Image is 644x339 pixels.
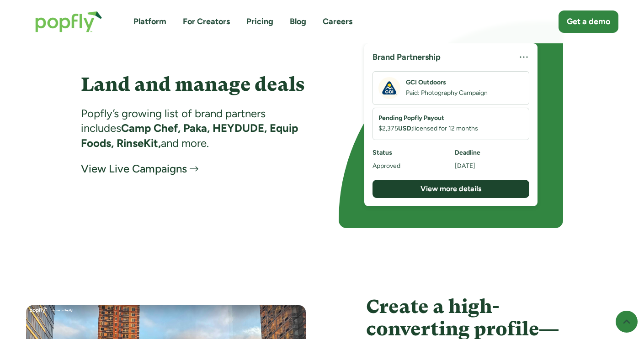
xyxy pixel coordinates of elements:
div: Approved [373,160,447,172]
strong: Camp Chef, Paka, HEYDUDE, Equip Foods, RinseKit, [81,121,298,149]
h6: Deadline [455,148,529,157]
h6: Status [373,148,447,157]
div: View more details [381,184,521,194]
a: View Live Campaigns [81,162,198,176]
a: Blog [290,16,306,27]
a: Get a demo [559,10,618,33]
div: $2,375 licensed for 12 months [378,123,478,134]
a: Platform [133,16,166,27]
h5: Brand Partnership [373,52,447,63]
a: Careers [323,16,352,27]
strong: USD; [398,125,413,132]
div: Paid: Photography Campaign [406,87,488,99]
a: Pricing [246,16,273,27]
a: home [26,2,112,42]
h4: Land and manage deals [81,73,305,95]
div: Popfly’s growing list of brand partners includes and more. [81,106,305,151]
a: For Creators [183,16,230,27]
h6: Pending Popfly Payout [378,114,478,123]
div: Get a demo [567,16,610,27]
div: View Live Campaigns [81,162,187,176]
div: [DATE] [455,160,529,172]
h6: GCI Outdoors [406,78,488,87]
